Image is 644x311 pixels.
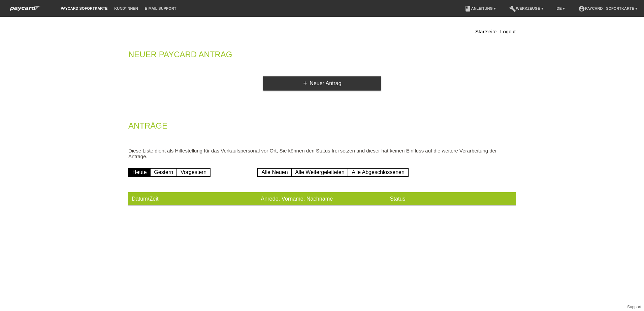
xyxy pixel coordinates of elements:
[578,5,585,12] i: account_circle
[627,305,641,309] a: Support
[7,5,44,12] img: paycard Sofortkarte
[387,192,516,206] th: Status
[128,51,516,61] h2: Neuer Paycard Antrag
[464,5,471,12] i: book
[506,6,547,10] a: buildWerkzeuge ▾
[257,168,292,177] a: Alle Neuen
[176,168,211,177] a: Vorgestern
[348,168,409,177] a: Alle Abgeschlossenen
[553,6,568,10] a: DE ▾
[291,168,348,177] a: Alle Weitergeleiteten
[111,6,141,10] a: Kund*innen
[128,123,516,133] h2: Anträge
[461,6,499,10] a: bookAnleitung ▾
[128,148,516,159] p: Diese Liste dient als Hilfestellung für das Verkaufspersonal vor Ort, Sie können den Status frei ...
[263,76,381,91] a: addNeuer Antrag
[500,29,516,34] a: Logout
[128,168,151,177] a: Heute
[128,192,257,206] th: Datum/Zeit
[7,8,44,13] a: paycard Sofortkarte
[509,5,516,12] i: build
[141,6,180,10] a: E-Mail Support
[302,80,308,86] i: add
[57,6,111,10] a: paycard Sofortkarte
[475,29,496,34] a: Startseite
[150,168,177,177] a: Gestern
[575,6,641,10] a: account_circlepaycard - Sofortkarte ▾
[257,192,386,206] th: Anrede, Vorname, Nachname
